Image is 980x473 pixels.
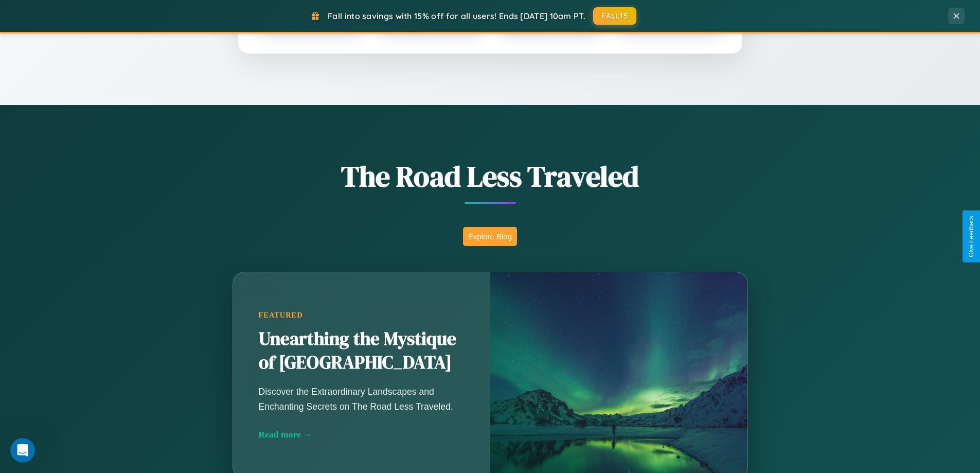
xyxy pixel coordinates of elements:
div: Read more → [259,429,465,440]
div: Give Feedback [968,216,975,257]
span: Fall into savings with 15% off for all users! Ends [DATE] 10am PT. [328,11,585,21]
h1: The Road Less Traveled [182,156,799,196]
h2: Unearthing the Mystique of [GEOGRAPHIC_DATA] [259,327,465,375]
button: FALL15 [593,7,636,25]
p: Discover the Extraordinary Landscapes and Enchanting Secrets on The Road Less Traveled. [259,384,465,413]
div: Featured [259,311,465,320]
iframe: Intercom live chat [10,438,35,463]
button: Explore Blog [463,227,517,246]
